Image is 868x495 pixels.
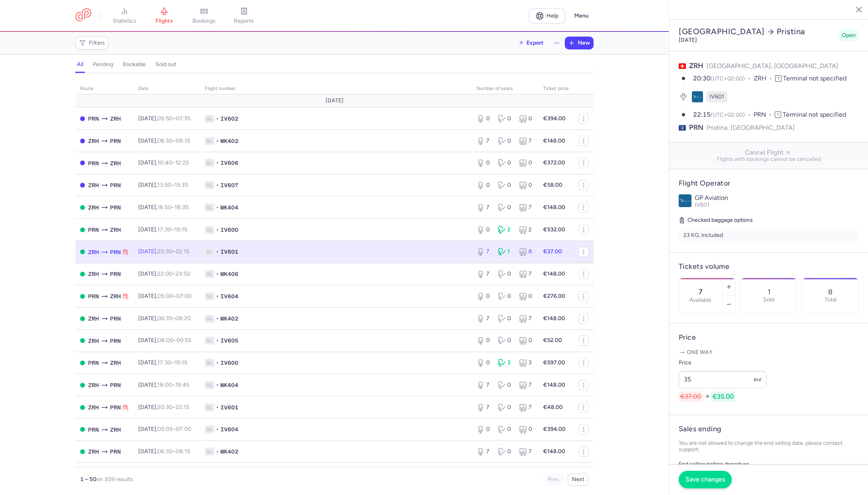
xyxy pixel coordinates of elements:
[707,123,795,133] span: Pristina, [GEOGRAPHIC_DATA]
[110,403,121,412] span: PRN
[679,358,766,368] label: Price
[498,381,513,389] div: 0
[220,448,238,456] span: WK402
[110,114,121,123] span: ZRH
[216,203,219,211] span: •
[220,181,238,189] span: IV607
[220,425,238,433] span: IV604
[754,74,775,83] span: ZRH
[93,61,113,68] h4: pending
[477,403,491,411] div: 7
[543,248,562,255] strong: €37.00
[88,203,99,212] span: ZRH
[75,8,91,23] a: CitizenPlane red outlined logo
[216,359,219,367] span: •
[138,315,191,322] span: [DATE],
[477,448,491,456] div: 7
[519,270,534,278] div: 7
[543,337,562,344] strong: €52.00
[477,381,491,389] div: 7
[138,226,187,233] span: [DATE],
[77,61,83,68] h4: all
[842,31,856,39] span: Open
[138,270,190,277] span: [DATE],
[176,426,191,432] time: 07:00
[88,159,99,168] span: PRN
[519,425,534,433] div: 0
[679,371,766,388] input: ---
[220,381,238,389] span: WK404
[138,359,187,366] span: [DATE],
[138,293,192,299] span: [DATE],
[205,381,214,389] span: 1L
[513,37,549,49] button: Export
[543,293,565,299] strong: €276.00
[565,37,593,49] button: New
[220,359,238,367] span: IV600
[138,337,191,344] span: [DATE],
[157,382,189,388] span: –
[157,337,173,344] time: 08:00
[88,337,99,345] span: ZRH
[216,315,219,323] span: •
[205,448,214,456] span: 1L
[138,137,190,144] span: [DATE],
[88,403,99,412] span: ZRH
[693,111,711,118] time: 22:15
[175,382,189,388] time: 19:45
[498,248,513,256] div: 1
[519,448,534,456] div: 7
[216,337,219,344] span: •
[477,359,491,367] div: 0
[157,226,187,233] span: –
[477,181,491,189] div: 0
[498,159,513,167] div: 0
[679,440,859,453] p: You are not allowed to change the end selling date, please contact support.
[477,270,491,278] div: 7
[157,448,173,455] time: 06:30
[157,137,173,144] time: 06:30
[526,40,544,46] span: Export
[75,83,134,95] th: route
[205,270,214,278] span: 1L
[110,203,121,212] span: PRN
[679,425,721,434] h4: Sales ending
[123,61,146,68] h4: bookable
[216,270,219,278] span: •
[110,137,121,145] span: PRN
[216,292,219,300] span: •
[175,204,189,211] time: 18:35
[216,448,219,456] span: •
[110,159,121,168] span: ZRH
[110,292,121,301] span: ZRH
[472,83,538,95] th: number of seats
[543,137,565,144] strong: €148.00
[157,204,189,211] span: –
[543,315,565,322] strong: €148.00
[498,270,513,278] div: 0
[157,359,187,366] span: –
[543,182,562,188] strong: €58.00
[543,115,566,122] strong: €394.00
[88,248,99,256] span: ZRH
[88,358,99,367] span: PRN
[711,75,745,82] span: (UTC+02:00)
[138,426,191,432] span: [DATE],
[543,426,566,432] strong: €394.00
[693,74,711,82] time: 20:30
[543,448,565,455] strong: €148.00
[157,159,172,166] time: 10:40
[498,181,513,189] div: 0
[220,270,238,278] span: WK406
[498,403,513,411] div: 0
[689,123,703,133] span: PRN
[110,358,121,367] span: ZRH
[679,228,859,243] li: 23 KG, included
[477,115,491,123] div: 0
[477,337,491,344] div: 0
[519,159,534,167] div: 0
[176,404,189,411] time: 22:15
[110,337,121,345] span: PRN
[176,293,192,299] time: 07:00
[216,226,219,234] span: •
